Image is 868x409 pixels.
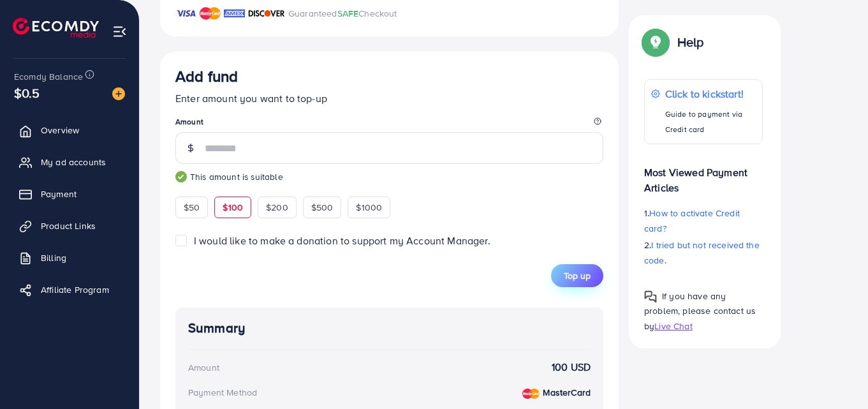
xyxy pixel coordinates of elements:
strong: 100 USD [552,360,591,375]
a: My ad accounts [10,149,129,175]
p: Guaranteed Checkout [288,6,397,21]
span: $0.5 [14,84,40,102]
span: Product Links [41,219,96,232]
p: 1. [644,205,763,236]
img: brand [175,6,196,21]
a: Billing [10,245,129,271]
span: $1000 [356,201,382,214]
img: Popup guide [644,31,667,54]
span: Billing [41,251,66,264]
h3: Add fund [175,67,238,86]
span: $500 [311,201,334,214]
span: $100 [223,201,243,214]
span: Overview [41,124,79,137]
p: Click to kickstart! [665,86,756,101]
div: Payment Method [188,386,257,399]
p: Guide to payment via Credit card [665,107,756,137]
span: Ecomdy Balance [14,70,83,83]
img: brand [200,6,221,21]
small: This amount is suitable [175,170,603,183]
span: SAFE [337,7,359,20]
h4: Summary [188,320,591,336]
iframe: Chat [814,352,858,399]
span: I would like to make a donation to support my Account Manager. [194,234,490,248]
a: Payment [10,181,129,207]
img: guide [175,171,187,182]
span: My ad accounts [41,156,106,168]
img: menu [112,24,127,39]
strong: MasterCard [543,386,591,399]
a: Overview [10,117,129,143]
span: Top up [564,269,591,282]
img: credit [522,389,540,399]
img: image [112,87,125,100]
p: Enter amount you want to top-up [175,91,603,106]
img: brand [224,6,245,21]
p: Help [677,34,704,50]
span: $50 [184,201,200,214]
legend: Amount [175,116,603,132]
img: logo [13,18,99,38]
span: Live Chat [654,319,692,332]
a: Product Links [10,213,129,239]
div: Amount [188,361,219,374]
span: $200 [266,201,288,214]
span: If you have any problem, please contact us by [644,290,756,332]
p: Most Viewed Payment Articles [644,154,763,195]
img: brand [248,6,285,21]
img: Popup guide [644,290,657,303]
span: Payment [41,188,77,200]
span: How to activate Credit card? [644,207,740,235]
p: 2. [644,237,763,268]
span: I tried but not received the code. [644,239,760,267]
a: Affiliate Program [10,277,129,302]
span: Affiliate Program [41,283,109,296]
button: Top up [551,264,603,287]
